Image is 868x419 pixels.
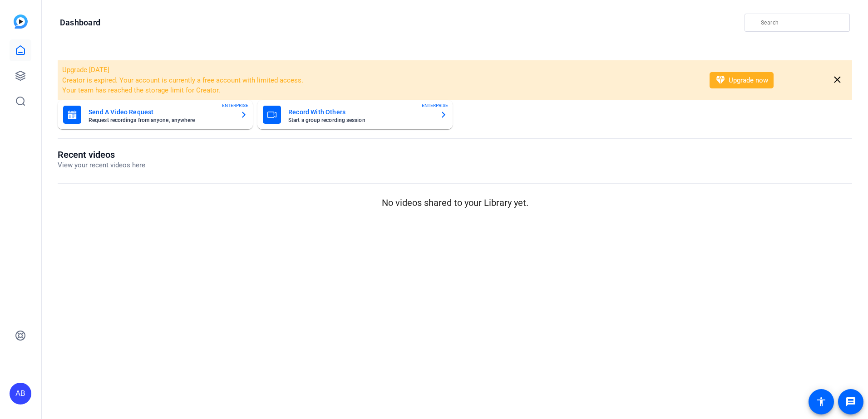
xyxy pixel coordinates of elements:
span: ENTERPRISE [222,102,248,109]
div: AB [10,383,31,404]
mat-card-subtitle: Start a group recording session [288,117,433,123]
mat-icon: diamond [715,75,726,86]
button: Record With OthersStart a group recording sessionENTERPRISE [257,100,453,129]
span: ENTERPRISE [422,102,448,109]
p: No videos shared to your Library yet. [58,196,852,209]
p: View your recent videos here [58,160,145,171]
h1: Recent videos [58,149,145,160]
img: blue-gradient.svg [14,15,28,29]
mat-card-title: Send A Video Request [89,107,233,117]
button: Send A Video RequestRequest recordings from anyone, anywhereENTERPRISE [58,100,253,129]
h1: Dashboard [60,17,100,28]
mat-icon: accessibility [816,396,827,407]
mat-card-subtitle: Request recordings from anyone, anywhere [89,117,233,123]
mat-icon: close [832,74,843,86]
button: Upgrade now [710,72,774,88]
input: Search [761,17,843,28]
span: Upgrade [DATE] [62,66,109,74]
mat-card-title: Record With Others [288,107,433,117]
mat-icon: message [845,396,856,407]
li: Your team has reached the storage limit for Creator. [62,85,698,96]
li: Creator is expired. Your account is currently a free account with limited access. [62,75,698,86]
